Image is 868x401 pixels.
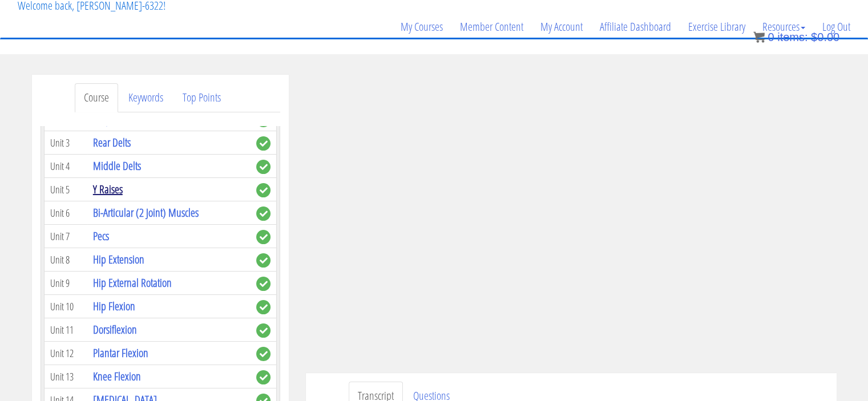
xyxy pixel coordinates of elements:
a: Dorsiflexion [93,322,137,337]
span: $ [811,31,817,43]
td: Unit 12 [44,342,87,365]
a: Top Points [173,83,230,112]
td: Unit 13 [44,365,87,388]
td: Unit 9 [44,272,87,295]
a: Hip Extension [93,252,144,267]
img: icon11.png [753,31,765,43]
td: Unit 7 [44,225,87,248]
td: Unit 5 [44,178,87,201]
a: Knee Flexion [93,368,141,384]
span: complete [256,136,271,151]
a: Rear Delts [93,135,131,150]
span: complete [256,160,271,174]
span: complete [256,347,271,361]
span: complete [256,277,271,291]
a: Y Raises [93,181,123,197]
td: Unit 8 [44,248,87,272]
a: Hip Flexion [93,298,135,314]
a: 0 items: $0.00 [753,31,839,43]
a: Middle Delts [93,158,141,173]
a: Course [75,83,118,112]
span: complete [256,253,271,268]
td: Unit 10 [44,295,87,318]
td: Unit 6 [44,201,87,225]
span: complete [256,300,271,314]
span: 0 [768,31,774,43]
td: Unit 11 [44,318,87,342]
span: complete [256,183,271,197]
a: Pecs [93,228,109,244]
td: Unit 3 [44,131,87,155]
td: Unit 4 [44,155,87,178]
a: Bi-Articular (2 Joint) Muscles [93,205,199,220]
span: complete [256,370,271,384]
span: complete [256,323,271,338]
span: items: [777,31,808,43]
a: Hip External Rotation [93,275,172,290]
a: Keywords [119,83,172,112]
span: complete [256,230,271,244]
span: complete [256,206,271,221]
bdi: 0.00 [811,31,839,43]
a: Plantar Flexion [93,345,148,361]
